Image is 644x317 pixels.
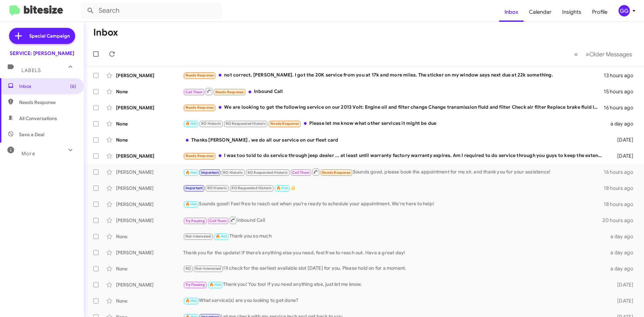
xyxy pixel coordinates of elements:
[604,104,639,111] div: 16 hours ago
[116,281,183,288] div: [PERSON_NAME]
[183,216,602,224] div: Inbound Call
[587,2,613,22] a: Profile
[570,47,582,61] button: Previous
[216,234,227,239] span: 🔥 Hot
[183,265,606,272] div: I’ll check for the earliest available slot [DATE] for you. Please hold on for a moment.
[207,186,227,190] span: RO Historic
[183,71,604,79] div: not correct, [PERSON_NAME]. I got the 20K service from you at 17k and more miles. The sticker on ...
[185,170,197,175] span: 🔥 Hot
[183,104,604,111] div: We are looking to get the following service on our 2013 Volt: Engine oil and filter change Change...
[116,201,183,208] div: [PERSON_NAME]
[604,169,639,175] div: 16 hours ago
[557,2,587,22] a: Insights
[10,50,74,57] div: SERVICE: [PERSON_NAME]
[606,233,639,240] div: a day ago
[185,73,214,77] span: Needs Response
[201,121,221,126] span: RO Historic
[270,121,299,126] span: Needs Response
[183,120,606,127] div: Please let me know what other services it might be due
[183,152,606,160] div: I was too told to do service through jeep dealer ... at least until warranty factory warranty exp...
[606,137,639,143] div: [DATE]
[201,170,219,175] span: Important
[183,200,604,208] div: Sounds good! Feel free to reach out when you're ready to schedule your appointment. We're here to...
[93,27,118,38] h1: Inbox
[606,298,639,304] div: [DATE]
[582,47,636,61] button: Next
[574,50,578,58] span: «
[604,72,639,79] div: 13 hours ago
[604,201,639,208] div: 18 hours ago
[29,33,70,39] span: Special Campaign
[116,217,183,224] div: [PERSON_NAME]
[116,233,183,240] div: None
[116,185,183,192] div: [PERSON_NAME]
[21,151,35,157] span: More
[116,265,183,272] div: None
[524,2,557,22] a: Calendar
[116,249,183,256] div: [PERSON_NAME]
[183,281,606,288] div: Thank you! You too! If you need anything else, just let me know.
[9,28,75,44] a: Special Campaign
[185,202,197,206] span: 🔥 Hot
[185,234,211,239] span: Not-Interested
[223,170,243,175] span: RO Historic
[183,232,606,240] div: Thank you so much
[209,282,221,287] span: 🔥 Hot
[619,5,630,16] div: GG
[276,186,288,190] span: 🔥 Hot
[589,51,632,58] span: Older Messages
[81,3,222,19] input: Search
[185,105,214,110] span: Needs Response
[116,169,183,175] div: [PERSON_NAME]
[613,5,637,16] button: GG
[116,72,183,79] div: [PERSON_NAME]
[185,186,203,190] span: Important
[116,104,183,111] div: [PERSON_NAME]
[185,219,205,223] span: Try Pausing
[604,185,639,192] div: 18 hours ago
[19,83,76,90] span: Inbox
[606,265,639,272] div: a day ago
[183,249,606,256] div: Thank you for the update! If there’s anything else you need, feel free to reach out. Have a great...
[231,186,272,190] span: RO Responded Historic
[185,282,205,287] span: Try Pausing
[183,184,604,192] div: 👍
[185,154,214,158] span: Needs Response
[248,170,288,175] span: RO Responded Historic
[116,120,183,127] div: None
[116,153,183,159] div: [PERSON_NAME]
[195,266,221,271] span: Not-Interested
[183,87,604,96] div: Inbound Call
[70,83,76,90] span: (6)
[185,266,191,271] span: RO
[183,137,606,143] div: Thanks [PERSON_NAME] , we do all our service on our fleet card
[209,219,227,223] span: Call Them
[226,121,266,126] span: RO Responded Historic
[185,121,197,126] span: 🔥 Hot
[606,153,639,159] div: [DATE]
[185,299,197,303] span: 🔥 Hot
[606,249,639,256] div: a day ago
[116,298,183,304] div: None
[292,170,310,175] span: Call Them
[586,50,589,58] span: »
[21,67,41,73] span: Labels
[322,170,351,175] span: Needs Response
[19,131,44,138] span: Save a Deal
[19,115,57,122] span: All Conversations
[183,168,604,176] div: Sounds good, please book the appointment for me sir, and thank you for your assistance!
[571,47,636,61] nav: Page navigation example
[116,137,183,143] div: None
[606,281,639,288] div: [DATE]
[19,99,76,106] span: Needs Response
[606,120,639,127] div: a day ago
[185,90,203,94] span: Call Them
[499,2,524,22] a: Inbox
[602,217,639,224] div: 20 hours ago
[183,297,606,305] div: What service(s) are you looking to get done?
[604,88,639,95] div: 15 hours ago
